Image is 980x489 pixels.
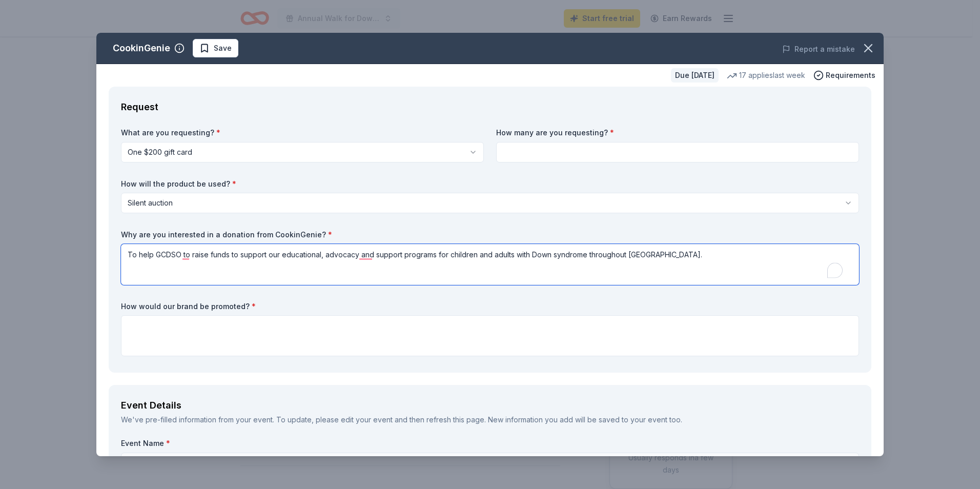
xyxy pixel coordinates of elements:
button: Save [193,39,238,57]
div: Request [121,99,859,115]
div: We've pre-filled information from your event. To update, please edit your event and then refresh ... [121,414,859,426]
span: Requirements [826,69,875,81]
label: How will the product be used? [121,179,859,189]
label: How many are you requesting? [496,128,859,138]
button: Requirements [813,69,875,81]
span: Save [214,42,232,54]
label: Why are you interested in a donation from CookinGenie? [121,230,859,240]
label: What are you requesting? [121,128,484,138]
div: 17 applies last week [727,69,805,81]
div: Event Details [121,397,859,414]
textarea: To enrich screen reader interactions, please activate Accessibility in Grammarly extension settings [121,244,859,285]
div: Due [DATE] [671,68,719,83]
div: CookinGenie [113,40,170,56]
label: Event Name [121,438,859,449]
label: How would our brand be promoted? [121,301,859,312]
button: Report a mistake [782,43,855,55]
